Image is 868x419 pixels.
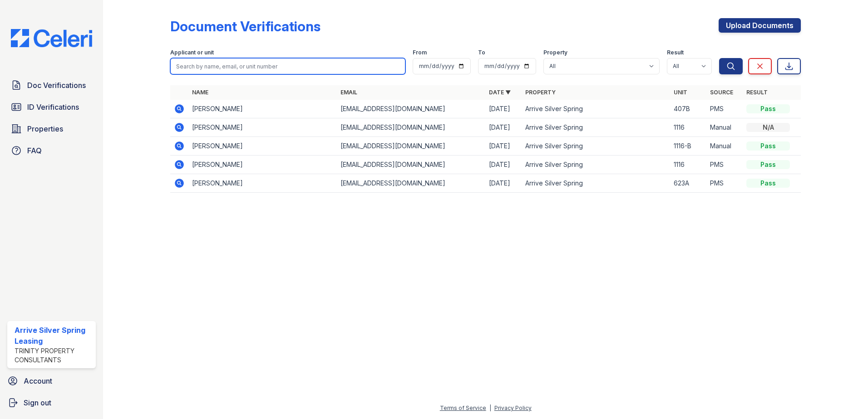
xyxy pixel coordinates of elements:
[27,123,63,134] span: Properties
[667,49,684,56] label: Result
[337,156,485,174] td: [EMAIL_ADDRESS][DOMAIN_NAME]
[670,137,706,156] td: 1116-B
[192,89,208,96] a: Name
[719,18,801,33] a: Upload Documents
[7,98,96,116] a: ID Verifications
[188,137,337,156] td: [PERSON_NAME]
[4,394,99,412] a: Sign out
[706,100,743,118] td: PMS
[746,179,790,188] div: Pass
[522,174,670,193] td: Arrive Silver Spring
[485,174,522,193] td: [DATE]
[746,160,790,169] div: Pass
[494,404,532,411] a: Privacy Policy
[746,104,790,113] div: Pass
[7,141,96,160] a: FAQ
[188,174,337,193] td: [PERSON_NAME]
[710,89,733,96] a: Source
[478,49,485,56] label: To
[188,156,337,174] td: [PERSON_NAME]
[15,346,92,365] div: Trinity Property Consultants
[485,100,522,118] td: [DATE]
[24,397,51,408] span: Sign out
[170,18,321,34] div: Document Verifications
[522,100,670,118] td: Arrive Silver Spring
[525,89,556,96] a: Property
[522,137,670,156] td: Arrive Silver Spring
[485,118,522,137] td: [DATE]
[485,137,522,156] td: [DATE]
[337,118,485,137] td: [EMAIL_ADDRESS][DOMAIN_NAME]
[489,404,491,411] div: |
[706,137,743,156] td: Manual
[340,89,357,96] a: Email
[337,100,485,118] td: [EMAIL_ADDRESS][DOMAIN_NAME]
[27,80,86,91] span: Doc Verifications
[440,404,486,411] a: Terms of Service
[670,118,706,137] td: 1116
[746,89,768,96] a: Result
[706,174,743,193] td: PMS
[670,174,706,193] td: 623A
[746,123,790,132] div: N/A
[413,49,427,56] label: From
[489,89,511,96] a: Date ▼
[746,141,790,151] div: Pass
[706,118,743,137] td: Manual
[188,100,337,118] td: [PERSON_NAME]
[4,372,99,390] a: Account
[27,145,42,156] span: FAQ
[522,156,670,174] td: Arrive Silver Spring
[188,118,337,137] td: [PERSON_NAME]
[7,76,96,94] a: Doc Verifications
[337,174,485,193] td: [EMAIL_ADDRESS][DOMAIN_NAME]
[27,102,79,112] span: ID Verifications
[670,156,706,174] td: 1116
[522,118,670,137] td: Arrive Silver Spring
[706,156,743,174] td: PMS
[485,156,522,174] td: [DATE]
[24,375,52,386] span: Account
[7,120,96,138] a: Properties
[670,100,706,118] td: 407B
[170,49,214,56] label: Applicant or unit
[15,325,92,346] div: Arrive Silver Spring Leasing
[337,137,485,156] td: [EMAIL_ADDRESS][DOMAIN_NAME]
[674,89,687,96] a: Unit
[543,49,567,56] label: Property
[170,58,405,74] input: Search by name, email, or unit number
[4,29,99,47] img: CE_Logo_Blue-a8612792a0a2168367f1c8372b55b34899dd931a85d93a1a3d3e32e68fde9ad4.png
